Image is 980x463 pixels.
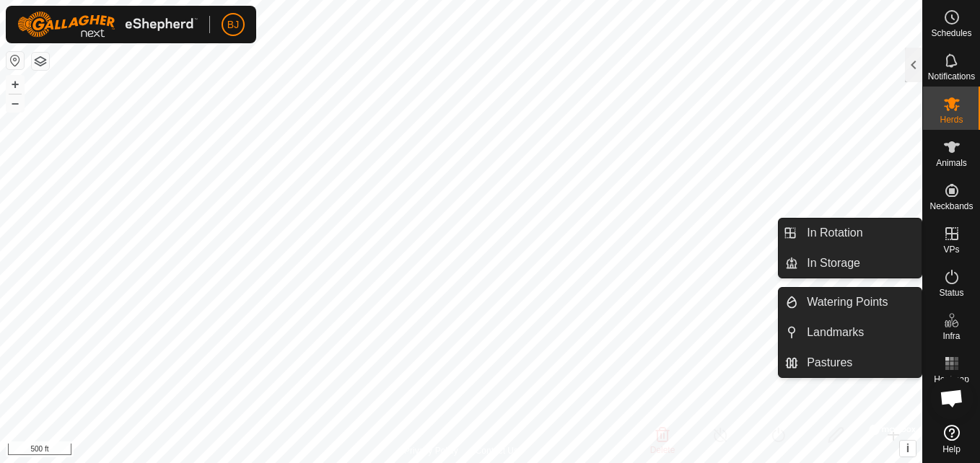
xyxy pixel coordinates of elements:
[779,288,922,317] li: Watering Points
[923,419,980,459] a: Help
[942,445,961,454] span: Help
[798,348,922,377] a: Pastures
[32,53,49,70] button: Map Layers
[779,219,922,247] li: In Rotation
[934,375,969,384] span: Heatmap
[17,12,198,38] img: Gallagher Logo
[779,318,922,347] li: Landmarks
[6,94,24,112] button: –
[940,115,963,124] span: Herds
[900,441,916,457] button: i
[906,442,909,454] span: i
[942,332,960,340] span: Infra
[798,249,922,278] a: In Storage
[943,245,959,254] span: VPs
[936,159,967,167] span: Animals
[929,202,973,211] span: Neckbands
[807,255,860,272] span: In Storage
[227,17,239,32] span: BJ
[930,376,974,420] a: Open chat
[779,348,922,377] li: Pastures
[928,72,975,81] span: Notifications
[6,76,24,93] button: +
[931,29,971,38] span: Schedules
[476,444,518,457] a: Contact Us
[939,288,963,297] span: Status
[807,354,852,371] span: Pastures
[807,294,888,311] span: Watering Points
[798,288,922,317] a: Watering Points
[6,52,24,69] button: Reset Map
[404,444,458,457] a: Privacy Policy
[779,249,922,278] li: In Storage
[807,224,862,242] span: In Rotation
[807,324,864,341] span: Landmarks
[798,318,922,347] a: Landmarks
[798,219,922,247] a: In Rotation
